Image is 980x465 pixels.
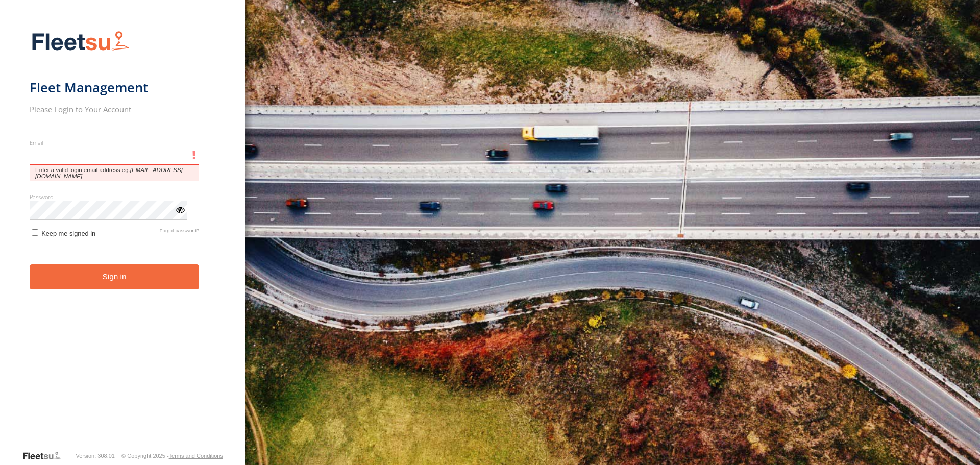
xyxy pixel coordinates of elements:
[30,193,200,201] label: Password
[41,230,95,237] span: Keep me signed in
[30,104,200,114] h2: Please Login to Your Account
[160,228,200,237] a: Forgot password?
[35,167,183,179] em: [EMAIL_ADDRESS][DOMAIN_NAME]
[32,229,38,236] input: Keep me signed in
[22,451,69,461] a: Visit our Website
[30,264,200,289] button: Sign in
[30,29,132,55] img: Fleetsu
[30,165,200,181] span: Enter a valid login email address eg.
[30,25,216,450] form: main
[76,453,115,459] div: Version: 308.01
[121,453,223,459] div: © Copyright 2025 -
[175,204,185,214] div: ViewPassword
[30,79,200,96] h1: Fleet Management
[169,453,223,459] a: Terms and Conditions
[30,139,200,146] label: Email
